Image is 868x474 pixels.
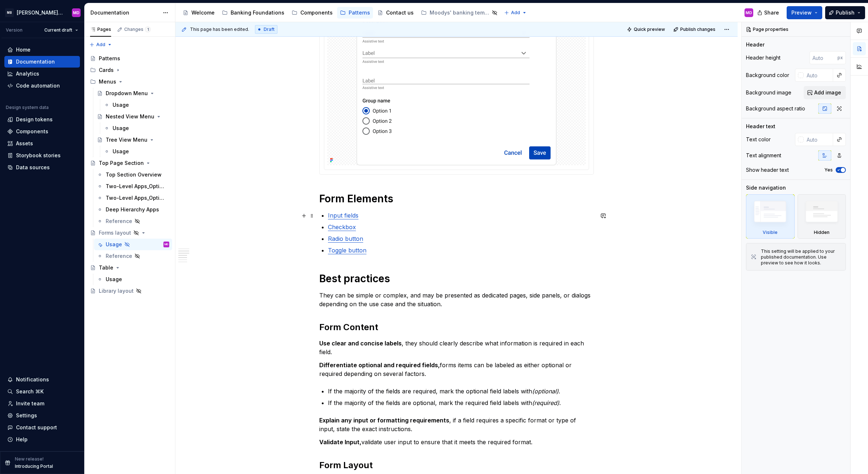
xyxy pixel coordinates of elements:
div: Header [746,41,764,48]
div: Background image [746,89,791,96]
div: Background color [746,72,789,79]
a: Assets [4,138,80,149]
div: Version [6,27,23,33]
a: Usage [101,122,172,134]
button: Help [4,434,80,445]
button: Preview [787,6,822,19]
a: Top Section Overview [94,169,172,181]
span: Add image [814,89,841,96]
div: Top Section Overview [106,171,162,178]
a: Input fields [328,212,358,219]
a: Components [289,7,336,19]
a: Toggle button [328,247,366,254]
button: Publish [825,6,865,19]
a: Usage [101,146,172,157]
div: Contact support [16,424,57,431]
span: Quick preview [634,27,665,32]
div: Assets [16,140,33,147]
a: Deep Hierarchy Apps [94,204,172,215]
span: Share [764,9,779,16]
button: Add [87,40,114,50]
div: Usage [106,241,122,248]
div: Show header text [746,166,789,174]
div: Design tokens [16,116,53,123]
div: Settings [16,412,37,419]
div: Usage [113,101,129,109]
div: Notifications [16,376,49,383]
div: MB [5,8,14,17]
a: Library layout [87,285,172,297]
p: , if a field requires a specific format or type of input, state the exact instructions. [319,416,594,433]
strong: Validate Input, [319,438,361,446]
div: Cards [99,66,114,74]
div: Header text [746,123,775,130]
a: Home [4,44,80,56]
span: Draft [264,27,275,32]
strong: Differentiate optional and required fields, [319,361,440,369]
div: Patterns [99,55,120,62]
div: Forms layout [99,229,131,236]
button: Add image [804,86,846,99]
em: (optional) [532,388,559,395]
label: Yes [824,167,833,173]
p: Introducing Portal [15,463,53,469]
div: Table [99,264,113,271]
p: If the majority of the fields are optional, mark the required field labels with . [328,398,594,407]
div: Two-Level Apps_Option 1 [106,183,166,190]
div: Deep Hierarchy Apps [106,206,159,213]
p: They can be simple or complex, and may be presented as dedicated pages, side panels, or dialogs d... [319,291,594,308]
h1: Form Elements [319,192,594,205]
a: Moodys' banking template [418,7,500,19]
a: Patterns [337,7,373,19]
div: Usage [106,276,122,283]
div: Storybook stories [16,152,61,159]
a: Two-Level Apps_Option 2 [94,192,172,204]
div: Library layout [99,287,134,295]
a: Top Page Section [87,157,172,169]
a: Contact us [374,7,417,19]
p: px [837,55,843,61]
span: Publish changes [680,27,715,32]
strong: Use clear and concise labels [319,340,402,347]
div: Patterns [349,9,370,16]
button: Quick preview [625,24,668,35]
div: Reference [106,252,132,260]
div: MD [746,10,752,16]
a: Data sources [4,162,80,173]
p: New release! [15,456,44,462]
div: Documentation [90,9,159,16]
a: Dropdown Menu [94,88,172,99]
a: Invite team [4,398,80,409]
a: Two-Level Apps_Option 1 [94,181,172,192]
a: Documentation [4,56,80,68]
a: Radio button [328,235,363,242]
div: Text color [746,136,771,143]
div: Analytics [16,70,39,77]
button: Current draft [41,25,81,35]
a: Welcome [180,7,218,19]
div: Reference [106,218,132,225]
div: Nested View Menu [106,113,154,120]
div: Design system data [6,105,49,110]
span: Preview [791,9,812,16]
a: Table [87,262,172,274]
div: Banking Foundations [231,9,284,16]
h2: Form Content [319,321,594,333]
button: Add [502,8,529,18]
a: Usage [94,274,172,285]
a: Forms layout [87,227,172,239]
input: Auto [810,51,837,64]
a: Analytics [4,68,80,80]
div: Background aspect ratio [746,105,805,112]
div: Usage [113,148,129,155]
strong: Explain any input or formatting requirements [319,417,449,424]
div: [PERSON_NAME] Banking Fusion Design System [17,9,63,16]
div: Components [300,9,333,16]
button: Publish changes [671,24,719,35]
div: Visible [746,194,795,239]
a: Code automation [4,80,80,92]
span: Add [96,42,105,48]
div: Data sources [16,164,50,171]
div: Search ⌘K [16,388,44,395]
div: Changes [124,27,151,32]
